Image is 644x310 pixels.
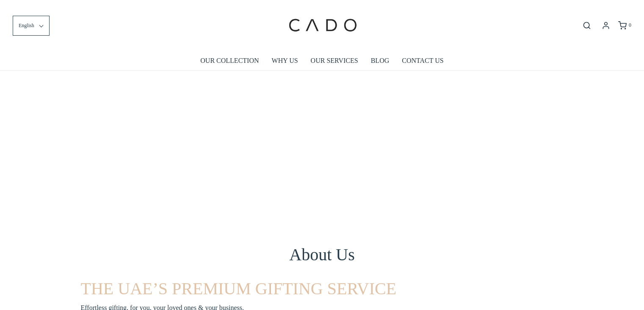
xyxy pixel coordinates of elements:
[19,22,34,30] span: English
[200,51,259,70] a: OUR COLLECTION
[81,279,397,298] span: THE UAE’S PREMIUM GIFTING SERVICE
[402,51,443,70] a: CONTACT US
[13,16,50,36] button: English
[617,21,631,30] a: 0
[629,22,631,28] span: 0
[311,51,358,70] a: OUR SERVICES
[81,244,564,266] h1: About Us
[286,6,358,45] img: cadogifting
[579,21,594,30] button: Open search bar
[272,51,298,70] a: WHY US
[371,51,390,70] a: BLOG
